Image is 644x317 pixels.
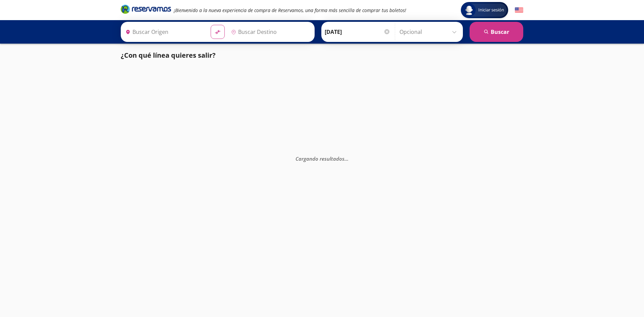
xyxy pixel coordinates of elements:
input: Elegir Fecha [325,23,390,40]
span: Iniciar sesión [476,7,507,13]
i: Brand Logo [121,4,171,14]
p: ¿Con qué línea quieres salir? [121,50,216,60]
input: Buscar Origen [123,23,205,40]
a: Brand Logo [121,4,171,16]
button: English [515,6,523,14]
em: Cargando resultados [296,155,348,162]
input: Opcional [399,23,460,40]
input: Buscar Destino [228,23,311,40]
button: Buscar [470,22,523,42]
span: . [347,155,348,162]
span: . [344,155,346,162]
em: ¡Bienvenido a la nueva experiencia de compra de Reservamos, una forma más sencilla de comprar tus... [174,7,406,13]
span: . [346,155,347,162]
